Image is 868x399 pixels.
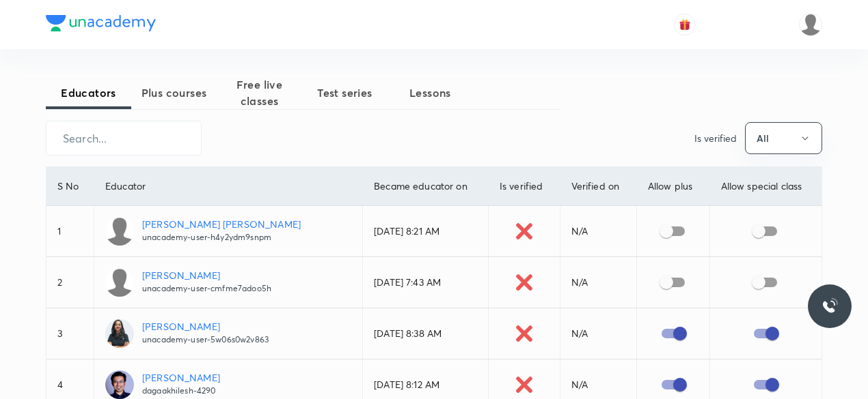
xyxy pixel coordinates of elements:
a: Company Logo [46,15,156,35]
p: [PERSON_NAME] [142,370,220,385]
span: Lessons [388,85,473,101]
a: [PERSON_NAME] [PERSON_NAME]unacademy-user-h4y2ydm9snpm [105,217,351,246]
p: Is verified [694,131,737,145]
th: Allow special class [709,167,822,206]
img: Arpita [799,13,822,36]
td: N/A [560,206,636,257]
p: [PERSON_NAME] [142,268,271,282]
p: unacademy-user-cmfme7adoo5h [142,282,271,295]
button: avatar [674,14,696,35]
td: N/A [560,308,636,359]
td: 3 [46,308,94,359]
th: S No [46,167,94,206]
td: N/A [560,257,636,308]
th: Became educator on [363,167,489,206]
th: Verified on [560,167,636,206]
span: Free live classes [217,76,302,109]
a: [PERSON_NAME]dagaakhilesh-4290 [105,370,351,399]
p: dagaakhilesh-4290 [142,385,220,397]
span: Test series [302,85,388,101]
img: Company Logo [46,15,156,31]
span: Educators [46,85,131,101]
a: [PERSON_NAME]unacademy-user-5w06s0w2v863 [105,319,351,348]
p: [PERSON_NAME] [PERSON_NAME] [142,217,301,231]
th: Educator [94,167,362,206]
th: Is verified [488,167,560,206]
td: 2 [46,257,94,308]
p: [PERSON_NAME] [142,319,269,334]
img: avatar [679,18,691,31]
td: [DATE] 7:43 AM [363,257,489,308]
td: [DATE] 8:21 AM [363,206,489,257]
p: unacademy-user-h4y2ydm9snpm [142,231,301,243]
th: Allow plus [636,167,709,206]
input: Search... [46,121,201,156]
td: 1 [46,206,94,257]
span: Plus courses [131,85,217,101]
td: [DATE] 8:38 AM [363,308,489,359]
button: All [745,122,822,154]
a: [PERSON_NAME]unacademy-user-cmfme7adoo5h [105,268,351,297]
p: unacademy-user-5w06s0w2v863 [142,334,269,346]
img: ttu [822,298,838,314]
